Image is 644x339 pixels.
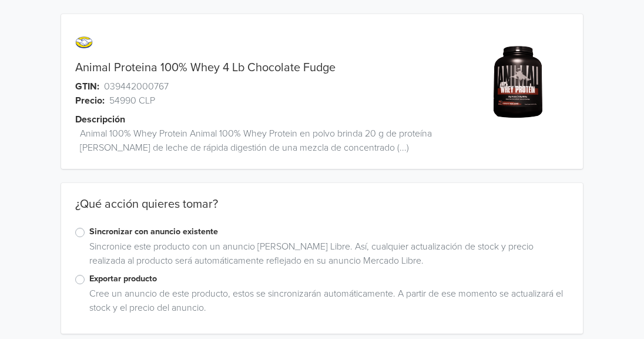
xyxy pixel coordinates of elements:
span: 039442000767 [104,79,169,94]
a: Animal Proteina 100% Whey 4 Lb Chocolate Fudge [75,61,336,75]
span: 54990 CLP [109,94,155,108]
img: product_image [474,38,562,127]
label: Exportar producto [89,272,569,285]
div: Sincronice este producto con un anuncio [PERSON_NAME] Libre. Así, cualquier actualización de stoc... [85,240,569,272]
div: ¿Qué acción quieres tomar? [61,197,583,225]
div: Cree un anuncio de este producto, estos se sincronizarán automáticamente. A partir de ese momento... [85,287,569,320]
span: GTIN: [75,79,99,94]
label: Sincronizar con anuncio existente [89,225,569,238]
span: Animal 100% Whey Protein Animal 100% Whey Protein en polvo brinda 20 g de proteína [PERSON_NAME] ... [80,127,467,155]
span: Precio: [75,94,105,108]
span: Descripción [75,112,125,127]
